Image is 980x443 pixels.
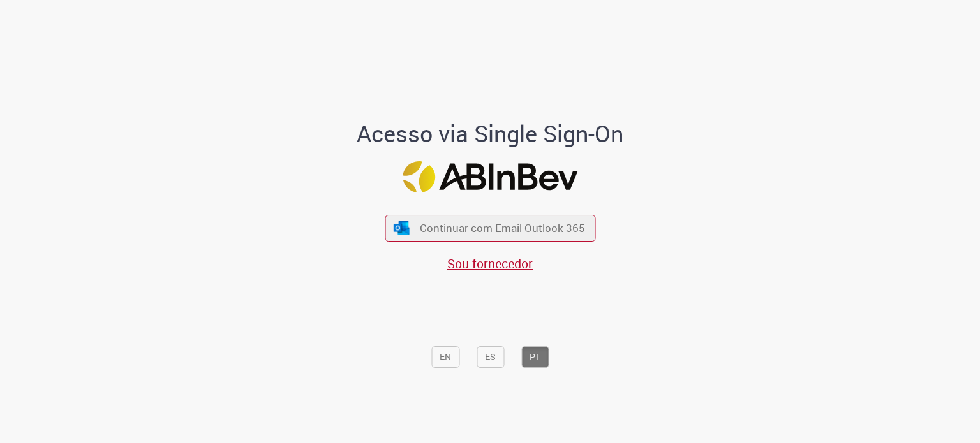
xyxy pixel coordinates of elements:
button: ES [477,346,504,368]
a: Sou fornecedor [447,255,533,272]
button: EN [431,346,459,368]
button: PT [521,346,549,368]
h1: Acesso via Single Sign-On [313,121,667,147]
button: ícone Azure/Microsoft 360 Continuar com Email Outlook 365 [385,215,595,241]
img: ícone Azure/Microsoft 360 [393,221,411,235]
span: Continuar com Email Outlook 365 [420,221,585,235]
img: Logo ABInBev [403,161,577,192]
